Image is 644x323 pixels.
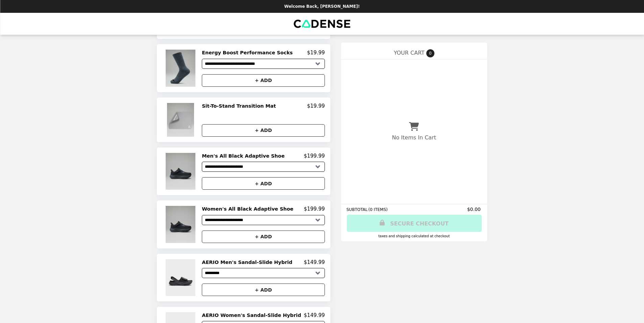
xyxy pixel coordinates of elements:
button: + ADD [202,74,325,87]
h2: AERIO Women's Sandal-Slide Hybrid [202,312,304,318]
p: $149.99 [304,312,325,318]
h2: Energy Boost Performance Socks [202,50,295,56]
span: $0.00 [467,207,482,212]
p: $199.99 [304,206,325,212]
select: Select a product variant [202,215,325,225]
img: Men's All Black Adaptive Shoe [166,153,197,190]
p: No Items In Cart [392,134,436,141]
img: Energy Boost Performance Socks [166,50,197,86]
button: + ADD [202,284,325,296]
h2: Sit-To-Stand Transition Mat [202,103,279,109]
img: Brand Logo [294,17,351,31]
select: Select a product variant [202,268,325,278]
h2: Men's All Black Adaptive Shoe [202,153,287,159]
p: Welcome Back, [PERSON_NAME]! [284,4,360,9]
p: $19.99 [307,50,325,56]
img: Sit-To-Stand Transition Mat [167,103,196,137]
select: Select a product variant [202,59,325,69]
img: AERIO Men's Sandal-Slide Hybrid [166,259,197,296]
div: Taxes and Shipping calculated at checkout [347,234,482,238]
span: YOUR CART [394,50,425,56]
button: + ADD [202,124,325,137]
h2: Women's All Black Adaptive Shoe [202,206,296,212]
button: + ADD [202,177,325,190]
button: + ADD [202,231,325,243]
p: $149.99 [304,259,325,265]
p: $19.99 [307,103,325,109]
p: $199.99 [304,153,325,159]
span: ( 0 ITEMS ) [368,207,387,212]
img: Women's All Black Adaptive Shoe [166,206,197,243]
span: 0 [426,49,434,57]
span: SUBTOTAL [347,207,368,212]
h2: AERIO Men's Sandal-Slide Hybrid [202,259,295,265]
select: Select a product variant [202,162,325,172]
